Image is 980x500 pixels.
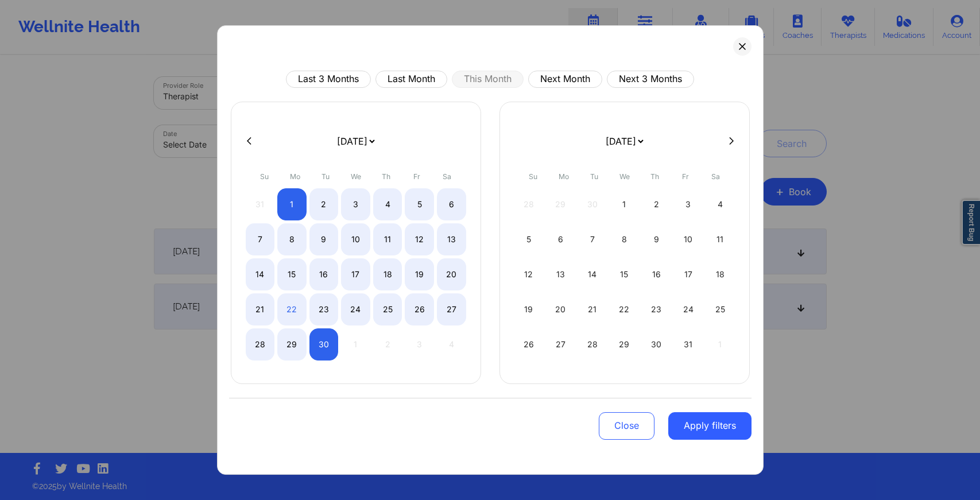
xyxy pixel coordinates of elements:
abbr: Monday [290,172,300,181]
abbr: Sunday [260,172,269,181]
div: Tue Oct 28 2025 [578,328,607,361]
div: Fri Oct 03 2025 [673,188,703,220]
div: Fri Sep 05 2025 [405,188,434,220]
div: Sat Sep 20 2025 [437,258,466,290]
div: Wed Oct 01 2025 [610,188,639,220]
div: Tue Sep 16 2025 [309,258,339,290]
div: Thu Oct 09 2025 [642,223,671,255]
div: Wed Sep 03 2025 [341,188,370,220]
abbr: Thursday [650,172,659,181]
div: Sat Sep 06 2025 [437,188,466,220]
div: Wed Sep 10 2025 [341,223,370,255]
div: Tue Sep 30 2025 [309,328,339,361]
div: Wed Oct 22 2025 [610,293,639,325]
abbr: Wednesday [619,172,630,181]
div: Sun Oct 12 2025 [514,258,544,290]
div: Thu Oct 16 2025 [642,258,671,290]
div: Fri Oct 17 2025 [673,258,703,290]
div: Wed Oct 29 2025 [610,328,639,361]
div: Thu Sep 04 2025 [373,188,402,220]
div: Tue Sep 23 2025 [309,293,339,325]
div: Tue Sep 02 2025 [309,188,339,220]
div: Sat Oct 11 2025 [706,223,735,255]
div: Wed Oct 15 2025 [610,258,639,290]
div: Tue Oct 14 2025 [578,258,607,290]
div: Tue Oct 07 2025 [578,223,607,255]
abbr: Saturday [711,172,720,181]
abbr: Friday [413,172,420,181]
div: Thu Sep 11 2025 [373,223,402,255]
div: Mon Oct 27 2025 [546,328,575,361]
div: Tue Sep 09 2025 [309,223,339,255]
div: Sun Sep 28 2025 [246,328,275,361]
div: Mon Sep 08 2025 [277,223,307,255]
div: Sun Oct 19 2025 [514,293,544,325]
div: Sun Sep 07 2025 [246,223,275,255]
div: Sat Oct 04 2025 [706,188,735,220]
div: Mon Oct 20 2025 [546,293,575,325]
div: Sun Sep 21 2025 [246,293,275,325]
div: Thu Sep 18 2025 [373,258,402,290]
div: Mon Sep 15 2025 [277,258,307,290]
div: Wed Sep 17 2025 [341,258,370,290]
abbr: Tuesday [590,172,598,181]
button: Last 3 Months [286,71,371,88]
div: Thu Sep 25 2025 [373,293,402,325]
div: Sun Oct 26 2025 [514,328,544,361]
button: Next Month [528,71,602,88]
div: Mon Sep 22 2025 [277,293,307,325]
div: Sun Oct 05 2025 [514,223,544,255]
button: Apply filters [668,412,752,440]
div: Thu Oct 23 2025 [642,293,671,325]
div: Fri Sep 12 2025 [405,223,434,255]
abbr: Thursday [382,172,390,181]
div: Wed Oct 08 2025 [610,223,639,255]
div: Fri Oct 31 2025 [673,328,703,361]
abbr: Friday [682,172,689,181]
div: Sat Oct 25 2025 [706,293,735,325]
div: Thu Oct 02 2025 [642,188,671,220]
div: Wed Sep 24 2025 [341,293,370,325]
button: Next 3 Months [607,71,694,88]
abbr: Wednesday [351,172,361,181]
div: Mon Oct 06 2025 [546,223,575,255]
button: Close [599,412,654,440]
div: Sun Sep 14 2025 [246,258,275,290]
div: Sat Oct 18 2025 [706,258,735,290]
button: This Month [452,71,524,88]
abbr: Sunday [529,172,537,181]
div: Thu Oct 30 2025 [642,328,671,361]
div: Mon Sep 29 2025 [277,328,307,361]
button: Last Month [375,71,447,88]
abbr: Saturday [443,172,451,181]
div: Sat Sep 13 2025 [437,223,466,255]
div: Sat Sep 27 2025 [437,293,466,325]
div: Fri Sep 19 2025 [405,258,434,290]
div: Mon Oct 13 2025 [546,258,575,290]
div: Fri Sep 26 2025 [405,293,434,325]
div: Fri Oct 10 2025 [673,223,703,255]
abbr: Monday [559,172,569,181]
div: Fri Oct 24 2025 [673,293,703,325]
abbr: Tuesday [321,172,330,181]
div: Mon Sep 01 2025 [277,188,307,220]
div: Tue Oct 21 2025 [578,293,607,325]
